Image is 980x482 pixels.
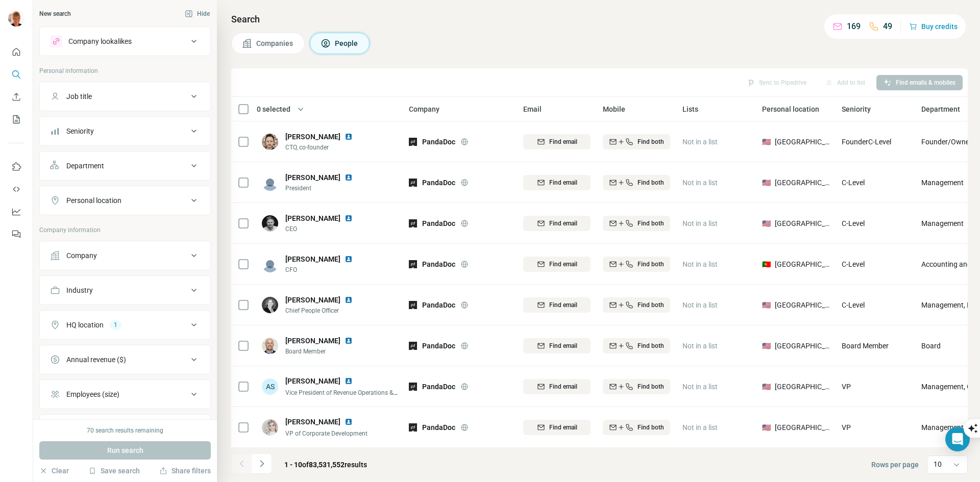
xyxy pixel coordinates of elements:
[262,134,278,150] img: Avatar
[842,104,871,114] span: Seniority
[66,354,126,365] div: Annual revenue ($)
[549,260,577,269] span: Find email
[285,306,365,315] span: Chief People Officer
[284,461,367,469] span: results
[422,259,455,269] span: PandaDoc
[66,285,93,295] div: Industry
[8,202,24,221] button: Dashboard
[682,260,718,268] span: Not in a list
[682,301,718,309] span: Not in a list
[422,382,455,392] span: PandaDoc
[638,178,664,187] span: Find both
[409,260,417,268] img: Logo of PandaDoc
[262,338,278,354] img: Avatar
[256,38,294,48] span: Companies
[762,104,819,114] span: Personal location
[775,341,829,351] span: [GEOGRAPHIC_DATA]
[409,342,417,350] img: Logo of PandaDoc
[159,466,211,476] button: Share filters
[775,300,829,310] span: [GEOGRAPHIC_DATA]
[842,423,851,432] span: VP
[523,338,591,353] button: Find email
[549,137,577,146] span: Find email
[262,256,278,272] img: Avatar
[345,214,353,222] img: LinkedIn logo
[762,341,771,351] span: 🇺🇸
[871,460,919,470] span: Rows per page
[66,320,104,330] div: HQ location
[603,338,670,353] button: Find both
[252,453,272,474] button: Navigate to next page
[285,336,340,346] span: [PERSON_NAME]
[523,420,591,435] button: Find email
[523,379,591,394] button: Find email
[409,179,417,187] img: Logo of PandaDoc
[40,382,210,407] button: Employees (size)
[762,177,771,188] span: 🇺🇸
[775,218,829,229] span: [GEOGRAPHIC_DATA]
[8,225,24,243] button: Feedback
[775,177,829,188] span: [GEOGRAPHIC_DATA]
[285,388,442,396] span: Vice President of Revenue Operations & GTM Enablement
[682,219,718,227] span: Not in a list
[409,383,417,391] img: Logo of PandaDoc
[842,383,851,391] span: VP
[345,377,353,385] img: LinkedIn logo
[549,423,577,432] span: Find email
[775,259,829,269] span: [GEOGRAPHIC_DATA]
[345,255,353,263] img: LinkedIn logo
[345,296,353,304] img: LinkedIn logo
[762,422,771,433] span: 🇺🇸
[523,297,591,313] button: Find email
[88,466,140,476] button: Save search
[682,342,718,350] span: Not in a list
[302,461,309,469] span: of
[523,216,591,231] button: Find email
[523,104,542,114] span: Email
[945,427,970,451] div: Open Intercom Messenger
[682,383,718,391] span: Not in a list
[603,257,670,272] button: Find both
[934,459,942,469] p: 10
[40,243,210,268] button: Company
[603,134,670,149] button: Find both
[8,110,24,129] button: My lists
[638,341,664,350] span: Find both
[66,91,92,102] div: Job title
[842,179,865,187] span: C-Level
[921,177,964,188] span: Management
[68,36,132,46] div: Company lookalikes
[921,104,960,114] span: Department
[40,119,210,143] button: Seniority
[285,265,365,274] span: CFO
[345,418,353,426] img: LinkedIn logo
[40,417,210,441] button: Technologies
[921,300,976,310] span: Management, HR
[638,260,664,269] span: Find both
[762,382,771,392] span: 🇺🇸
[921,422,964,433] span: Management
[262,419,278,436] img: Avatar
[775,137,829,147] span: [GEOGRAPHIC_DATA]
[285,430,367,437] span: VP of Corporate Development
[762,137,771,147] span: 🇺🇸
[39,66,211,75] p: Personal information
[409,138,417,146] img: Logo of PandaDoc
[285,295,340,305] span: [PERSON_NAME]
[40,188,210,213] button: Personal location
[66,195,121,206] div: Personal location
[682,423,718,432] span: Not in a list
[775,422,829,433] span: [GEOGRAPHIC_DATA]
[842,260,865,268] span: C-Level
[909,19,958,34] button: Buy credits
[422,218,455,229] span: PandaDoc
[285,132,340,142] span: [PERSON_NAME]
[40,313,210,337] button: HQ location1
[40,347,210,372] button: Annual revenue ($)
[549,341,577,350] span: Find email
[40,29,210,54] button: Company lookalikes
[842,342,889,350] span: Board Member
[40,84,210,109] button: Job title
[603,175,670,190] button: Find both
[422,300,455,310] span: PandaDoc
